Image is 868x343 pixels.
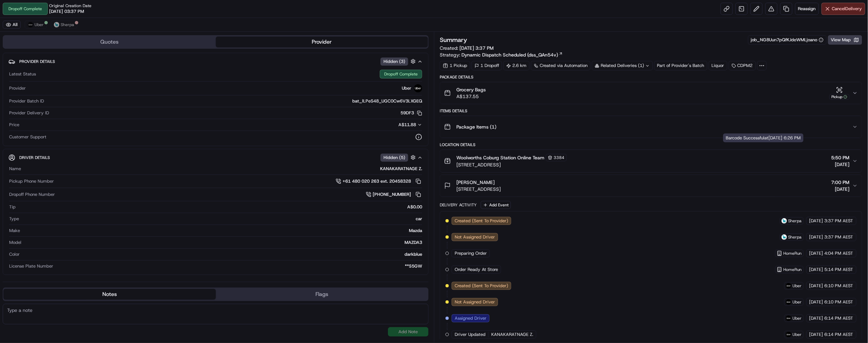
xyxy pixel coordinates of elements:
div: Strategy: [440,51,563,58]
span: [DATE] 03:37 PM [49,8,84,15]
div: 1 Dropoff [472,61,502,70]
button: Provider [216,37,428,47]
span: Created (Sent To Provider) [455,283,508,289]
span: 6:14 PM AEST [825,315,853,321]
span: Package Items ( 1 ) [456,123,496,130]
img: sherpa_logo.png [782,218,787,224]
span: [DATE] [831,161,850,168]
span: Order Ready At Store [455,267,498,273]
span: [DATE] [809,234,823,240]
span: Not Assigned Driver [455,299,495,305]
div: CDPM2 [729,61,756,70]
a: Created via Automation [531,61,591,70]
span: Uber [793,316,802,321]
span: Sherpa [788,234,802,240]
a: [PHONE_NUMBER] [366,191,422,198]
span: Provider Batch ID [9,98,44,104]
img: uber-new-logo.jpeg [786,299,791,305]
div: 1 Pickup [440,61,470,70]
button: 59DF3 [400,110,422,116]
span: Dropoff Phone Number [9,191,55,198]
span: Cancel Delivery [832,6,862,12]
button: Pickup [829,87,850,100]
span: 3384 [554,155,564,160]
span: Pylon [67,39,82,44]
span: HomeRun [784,251,802,256]
button: Woolworths Coburg Station Online Team3384[STREET_ADDRESS]5:50 PM[DATE] [440,150,862,172]
span: Created: [440,45,494,51]
div: Related Deliveries (1) [592,61,653,70]
div: KANAKARATNAGE Z. [24,166,422,172]
span: Driver Updated [455,331,485,338]
span: 5:50 PM [831,154,850,161]
span: Sherpa [61,22,74,27]
div: Barcode Successful [723,134,804,142]
span: 6:14 PM AEST [825,331,853,338]
span: Uber [793,283,802,289]
div: Liquor [709,61,727,70]
span: Uber [793,299,802,305]
span: Hidden ( 5 ) [384,155,405,161]
span: [DATE] [809,218,823,224]
span: [PERSON_NAME] [456,179,495,186]
span: [STREET_ADDRESS] [456,186,501,192]
span: Uber [402,85,411,91]
span: Not Assigned Driver [455,234,495,240]
h3: Summary [440,37,467,43]
span: 4:04 PM AEST [825,250,853,256]
span: [PHONE_NUMBER] [373,191,411,198]
a: +61 480 020 263 ext. 20458328 [336,178,422,185]
span: [DATE] [809,299,823,305]
span: A$11.88 [398,122,416,128]
img: uber-new-logo.jpeg [414,84,422,92]
span: 6:10 PM AEST [825,283,853,289]
a: Dynamic Dispatch Scheduled (dss_QAn54v) [461,51,563,58]
button: Reassign [795,3,819,15]
span: [DATE] [809,315,823,321]
span: Tip [9,204,16,210]
button: Driver DetailsHidden (5) [8,152,423,163]
button: A$11.88 [363,122,422,128]
button: Quotes [3,37,216,47]
span: Original Creation Date [49,3,91,8]
span: at [DATE] 6:26 PM [765,135,801,141]
span: Provider Details [19,59,55,64]
span: Reassign [798,6,816,12]
span: Hidden ( 3 ) [384,59,405,65]
div: job_NG8Uun7pQfKJdeWMLjoano [751,37,824,43]
button: Hidden (3) [380,57,417,66]
button: Flags [216,289,428,300]
span: Name [9,166,21,172]
span: Grocery Bags [456,86,486,93]
span: A$137.55 [456,93,486,100]
button: All [3,21,21,29]
span: Dynamic Dispatch Scheduled (dss_QAn54v) [461,51,558,58]
span: Uber [793,332,802,337]
div: Location Details [440,142,862,147]
button: Provider DetailsHidden (3) [8,56,423,67]
span: Assigned Driver [455,315,487,321]
span: Type [9,216,19,222]
span: Latest Status [9,71,36,77]
span: 5:14 PM AEST [825,267,853,273]
div: darkblue [22,251,422,257]
a: Powered byPylon [48,39,82,44]
span: Provider Delivery ID [9,110,49,116]
div: Items Details [440,108,862,114]
button: [PERSON_NAME][STREET_ADDRESS]7:00 PM[DATE] [440,175,862,197]
span: [DATE] 3:37 PM [459,45,494,51]
span: Sherpa [788,218,802,224]
span: [DATE] [809,331,823,338]
button: Add Event [481,201,511,209]
span: 3:37 PM AEST [825,234,853,240]
span: Uber [35,22,44,27]
span: [DATE] [809,283,823,289]
span: KANAKARATNAGE Z. [491,331,533,338]
span: Woolworths Coburg Station Online Team [456,154,544,161]
button: Sherpa [51,21,77,29]
img: uber-new-logo.jpeg [786,316,791,321]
